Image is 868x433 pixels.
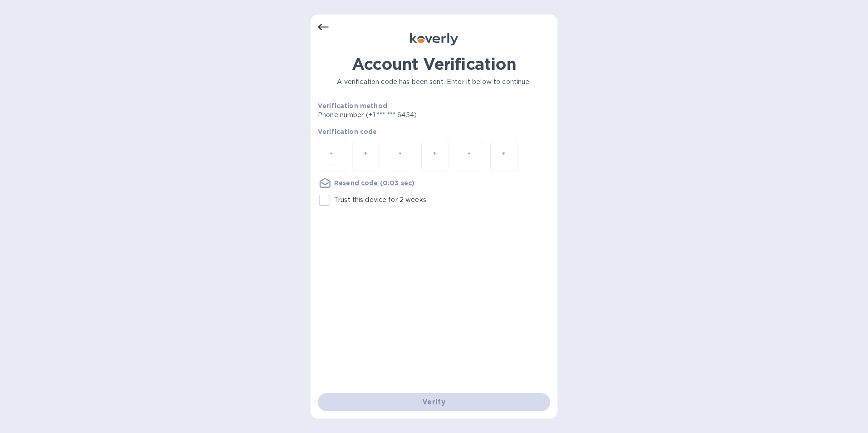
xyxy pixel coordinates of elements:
p: Phone number (+1 *** *** 6454) [318,110,486,120]
p: Trust this device for 2 weeks [334,195,426,205]
p: Verification code [318,127,550,136]
p: A verification code has been sent. Enter it below to continue. [318,77,550,87]
u: Resend code (0:03 sec) [334,179,414,187]
h1: Account Verification [318,54,550,74]
b: Verification method [318,102,387,109]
